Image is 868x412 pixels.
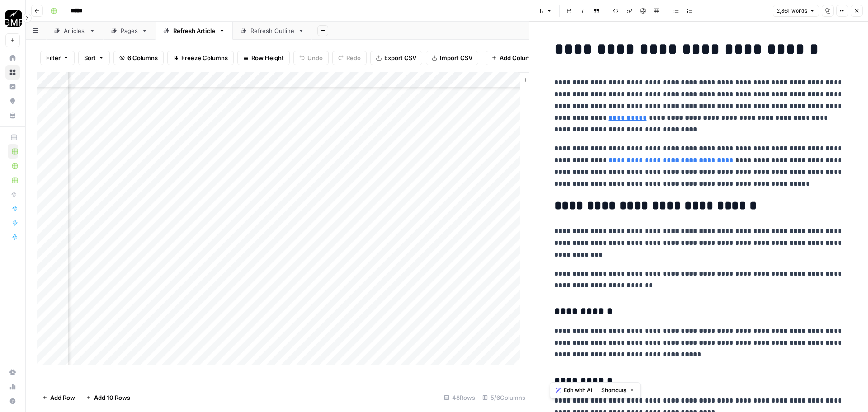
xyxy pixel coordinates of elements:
span: 6 Columns [127,53,158,62]
button: Add Column [486,51,540,65]
button: Redo [332,51,367,65]
span: Add 10 Rows [94,393,130,402]
div: 48 Rows [440,390,479,405]
a: Settings [5,365,20,379]
button: Workspace: Growth Marketing Pro [5,7,20,30]
button: Add 10 Rows [80,390,136,405]
img: Growth Marketing Pro Logo [5,10,22,27]
span: Sort [84,53,96,62]
button: Export CSV [370,51,422,65]
span: Row Height [251,53,284,62]
a: Refresh Outline [233,22,312,40]
button: Freeze Columns [167,51,234,65]
a: Refresh Article [156,22,233,40]
span: Shortcuts [601,386,627,394]
a: Home [5,51,20,65]
div: Pages [121,26,138,35]
button: Filter [40,51,75,65]
span: Add Column [500,53,534,62]
a: Browse [5,65,20,80]
a: Usage [5,379,20,394]
div: Refresh Outline [250,26,294,35]
a: Insights [5,80,20,94]
span: Add Row [50,393,75,402]
button: Undo [293,51,329,65]
button: Shortcuts [598,384,638,396]
button: Row Height [237,51,290,65]
button: Help + Support [5,394,20,408]
button: 2,861 words [773,5,819,17]
button: Edit with AI [552,384,596,396]
a: Opportunities [5,94,20,108]
div: Refresh Article [173,26,215,35]
a: Pages [103,22,156,40]
span: Filter [46,53,61,62]
span: Freeze Columns [181,53,228,62]
a: Articles [46,22,103,40]
button: Sort [78,51,110,65]
button: Import CSV [426,51,478,65]
div: 5/6 Columns [479,390,529,405]
span: Edit with AI [564,386,592,394]
button: Add Row [37,390,80,405]
div: Articles [64,26,85,35]
span: Import CSV [440,53,472,62]
span: Redo [346,53,361,62]
span: 2,861 words [777,7,807,15]
span: Export CSV [384,53,416,62]
a: Your Data [5,108,20,123]
button: 6 Columns [113,51,164,65]
span: Undo [307,53,323,62]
